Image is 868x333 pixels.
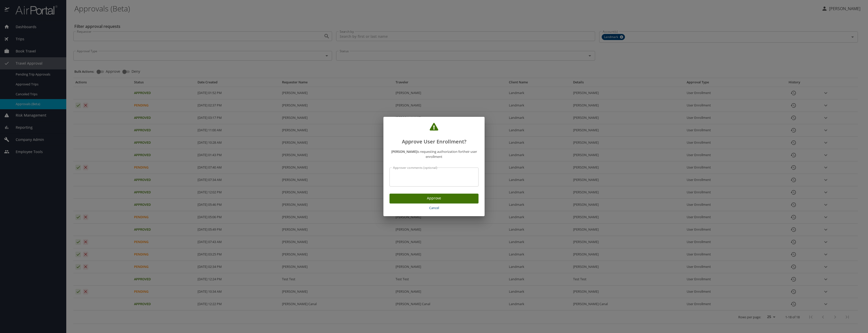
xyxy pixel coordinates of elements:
[391,149,417,154] strong: [PERSON_NAME]
[389,149,479,160] p: is requesting authorization for their user enrollment
[389,203,479,212] button: Cancel
[389,123,479,146] h2: Approve User Enrollment?
[392,205,476,211] span: Cancel
[389,194,479,203] button: Approve
[394,195,474,201] span: Approve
